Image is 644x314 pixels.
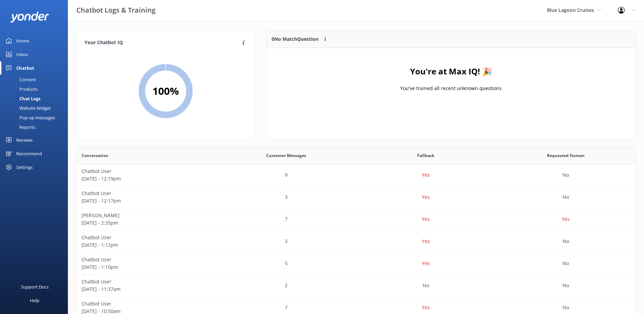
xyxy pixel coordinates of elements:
[266,152,306,159] span: Customer Messages
[4,75,68,84] a: Content
[285,282,288,289] p: 2
[16,48,28,61] div: Inbox
[563,304,569,311] p: No
[81,190,211,197] p: Chatbot User
[285,215,288,223] p: 7
[4,113,55,122] div: Pop-up messages
[423,282,429,289] p: No
[81,278,211,285] p: Chatbot User
[547,152,585,159] span: Requested Human
[85,39,240,47] h4: Your Chatbot IQ
[16,34,29,48] div: Home
[21,280,49,294] div: Support Docs
[563,260,569,267] p: No
[562,215,570,223] p: Yes
[76,164,636,186] div: row
[81,168,211,175] p: Chatbot User
[417,152,434,159] span: Fallback
[4,84,38,94] div: Products
[76,5,155,16] h3: Chatbot Logs & Training
[4,75,36,84] div: Content
[422,171,430,179] p: Yes
[16,61,34,75] div: Chatbot
[400,85,502,92] p: You've trained all recent unknown questions
[285,304,288,311] p: 7
[422,260,430,267] p: Yes
[81,241,211,249] p: [DATE] - 1:12pm
[4,103,68,113] a: Website Widget
[152,83,179,99] h2: 100 %
[81,175,211,182] p: [DATE] - 12:19pm
[81,256,211,263] p: Chatbot User
[4,84,68,94] a: Products
[285,238,288,245] p: 3
[76,230,636,252] div: row
[285,193,288,201] p: 3
[422,304,430,311] p: Yes
[81,300,211,308] p: Chatbot User
[76,252,636,275] div: row
[81,285,211,293] p: [DATE] - 11:37am
[547,7,594,13] span: Blue Lagoon Cruises
[4,94,40,103] div: Chat Logs
[30,294,39,307] div: Help
[10,12,49,23] img: yonder-white-logo.png
[16,160,33,174] div: Settings
[422,215,430,223] p: Yes
[563,238,569,245] p: No
[285,260,288,267] p: 5
[76,186,636,208] div: row
[563,193,569,201] p: No
[422,238,430,245] p: Yes
[76,208,636,230] div: row
[4,122,35,132] div: Reports
[410,65,492,78] h4: You're at Max IQ! 🎉
[81,234,211,241] p: Chatbot User
[4,94,68,103] a: Chat Logs
[16,133,33,147] div: Reviews
[76,275,636,297] div: row
[422,193,430,201] p: Yes
[81,212,211,219] p: [PERSON_NAME]
[4,113,68,122] a: Pop-up messages
[81,197,211,205] p: [DATE] - 12:17pm
[285,171,288,179] p: 9
[563,171,569,179] p: No
[4,122,68,132] a: Reports
[81,219,211,227] p: [DATE] - 2:35pm
[563,282,569,289] p: No
[81,152,108,159] span: Conversation
[16,147,42,160] div: Recommend
[272,35,318,43] p: 0 No Match Question
[81,263,211,271] p: [DATE] - 1:10pm
[266,48,636,116] div: grid
[4,103,51,113] div: Website Widget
